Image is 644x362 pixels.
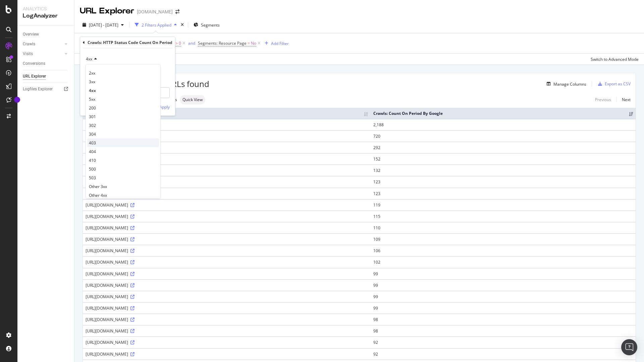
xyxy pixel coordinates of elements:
[89,22,118,28] span: [DATE] - [DATE]
[23,86,53,93] div: Logfiles Explorer
[621,339,637,355] div: Open Intercom Messenger
[86,351,368,357] div: [URL][DOMAIN_NAME]
[248,40,250,46] span: =
[83,103,104,110] button: Cancel
[86,145,368,150] div: [URL][DOMAIN_NAME]
[86,282,368,288] div: [URL][DOMAIN_NAME]
[89,149,96,154] span: 404
[89,166,96,172] span: 500
[371,199,636,211] td: 119
[616,95,631,104] a: Next
[371,302,636,314] td: 99
[89,192,107,198] span: Other 4xx
[86,259,368,265] div: [URL][DOMAIN_NAME]
[86,168,368,173] div: [URL][DOMAIN_NAME]
[89,96,95,102] span: 5xx
[23,12,69,20] div: LogAnalyzer
[89,184,107,189] span: Other 3xx
[89,70,95,76] span: 2xx
[86,179,368,185] div: [URL][DOMAIN_NAME]
[371,130,636,142] td: 720
[80,19,126,30] button: [DATE] - [DATE]
[89,140,96,146] span: 403
[88,40,172,45] div: Crawls: HTTP Status Code Count On Period
[175,40,178,46] span: >
[175,9,179,14] div: arrow-right-arrow-left
[86,156,368,162] div: [URL][DOMAIN_NAME]
[23,60,69,67] a: Conversions
[371,325,636,336] td: 98
[23,50,63,57] a: Visits
[86,305,368,311] div: [URL][DOMAIN_NAME]
[262,39,289,47] button: Add Filter
[371,153,636,165] td: 152
[595,79,631,89] button: Export as CSV
[23,41,35,48] div: Crawls
[89,175,96,181] span: 503
[89,88,96,93] span: 4xx
[23,31,69,38] a: Overview
[89,105,96,111] span: 200
[271,41,289,46] div: Add Filter
[371,188,636,199] td: 123
[553,81,586,87] div: Manage Columns
[201,22,220,28] span: Segments
[86,225,368,231] div: [URL][DOMAIN_NAME]
[180,95,205,104] div: neutral label
[23,86,69,93] a: Logfiles Explorer
[23,5,69,12] div: Analytics
[86,236,368,242] div: [URL][DOMAIN_NAME]
[588,54,639,64] button: Switch to Advanced Mode
[23,60,45,67] div: Conversions
[371,119,636,130] td: 2,188
[23,73,46,80] div: URL Explorer
[86,56,92,62] span: 4xx
[605,81,631,87] div: Export as CSV
[137,8,173,15] div: [DOMAIN_NAME]
[371,176,636,187] td: 123
[23,41,63,48] a: Crawls
[159,104,170,110] div: Apply
[86,248,368,254] div: [URL][DOMAIN_NAME]
[371,291,636,302] td: 99
[371,245,636,256] td: 106
[371,256,636,268] td: 102
[86,317,368,322] div: [URL][DOMAIN_NAME]
[89,123,96,128] span: 302
[544,80,586,88] button: Manage Columns
[23,50,33,57] div: Visits
[191,19,222,30] button: Segments
[86,191,368,196] div: [URL][DOMAIN_NAME]
[86,340,368,345] div: [URL][DOMAIN_NAME]
[89,157,96,163] span: 410
[198,40,247,46] span: Segments: Resource Page
[591,56,639,62] div: Switch to Advanced Mode
[89,79,95,85] span: 3xx
[80,5,134,17] div: URL Explorer
[23,73,69,80] a: URL Explorer
[188,40,195,46] div: and
[371,279,636,291] td: 99
[86,271,368,277] div: [URL][DOMAIN_NAME]
[179,39,181,48] span: 0
[14,97,20,103] div: Tooltip anchor
[132,19,179,30] button: 2 Filters Applied
[86,122,368,128] div: [URL][DOMAIN_NAME]
[86,214,368,219] div: [URL][DOMAIN_NAME]
[251,39,256,48] span: No
[371,211,636,222] td: 115
[371,233,636,245] td: 109
[371,222,636,233] td: 110
[371,268,636,279] td: 99
[371,142,636,153] td: 292
[371,108,636,119] th: Crawls: Count On Period By Google: activate to sort column ascending
[182,98,203,102] span: Quick View
[371,314,636,325] td: 98
[89,114,96,120] span: 301
[188,40,195,46] button: and
[179,21,185,28] div: times
[371,336,636,348] td: 92
[86,328,368,334] div: [URL][DOMAIN_NAME]
[86,133,368,139] div: [URL][DOMAIN_NAME]
[89,131,96,137] span: 304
